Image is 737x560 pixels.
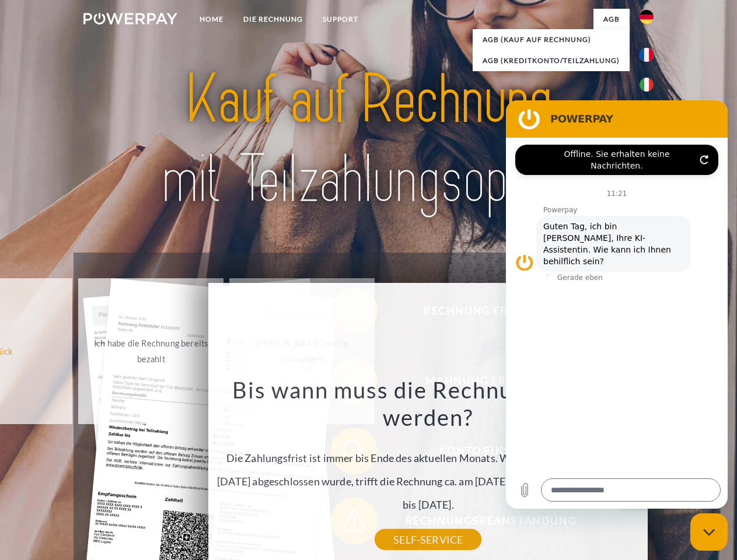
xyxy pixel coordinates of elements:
a: Home [190,9,233,30]
a: SUPPORT [313,9,368,30]
div: Ich habe die Rechnung bereits bezahlt [85,335,216,367]
img: title-powerpay_de.svg [111,56,626,223]
img: fr [640,48,654,62]
img: logo-powerpay-white.svg [83,13,177,24]
img: it [640,78,654,92]
a: AGB (Kreditkonto/Teilzahlung) [473,50,630,71]
iframe: Messaging-Fenster [506,100,728,509]
iframe: Schaltfläche zum Öffnen des Messaging-Fensters; Konversation läuft [690,513,728,551]
img: de [640,10,654,24]
a: agb [593,9,630,30]
a: SELF-SERVICE [375,529,481,550]
div: Die Zahlungsfrist ist immer bis Ende des aktuellen Monats. Wenn die Bestellung z.B. am [DATE] abg... [215,376,641,540]
h3: Bis wann muss die Rechnung bezahlt werden? [215,376,641,432]
a: AGB (Kauf auf Rechnung) [473,29,630,50]
a: DIE RECHNUNG [233,9,313,30]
